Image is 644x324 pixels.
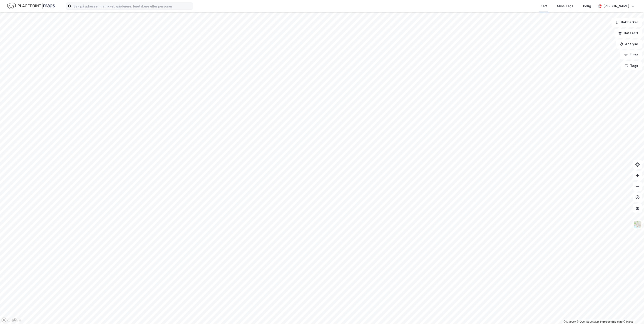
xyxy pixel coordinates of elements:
[621,302,644,324] div: Kontrollprogram for chat
[72,3,193,10] input: Søk på adresse, matrikkel, gårdeiere, leietakere eller personer
[621,302,644,324] iframe: Chat Widget
[583,3,591,9] div: Bolig
[577,320,599,323] a: OpenStreetMap
[557,3,573,9] div: Mine Tags
[7,2,55,10] img: logo.f888ab2527a4732fd821a326f86c7f29.svg
[620,50,642,59] button: Filter
[600,320,623,323] a: Improve this map
[604,3,629,9] div: [PERSON_NAME]
[616,40,642,49] button: Analyse
[1,317,21,323] a: Mapbox homepage
[614,29,642,38] button: Datasett
[633,220,642,229] img: Z
[541,3,547,9] div: Kart
[621,61,642,70] button: Tags
[612,18,642,27] button: Bokmerker
[564,320,576,323] a: Mapbox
